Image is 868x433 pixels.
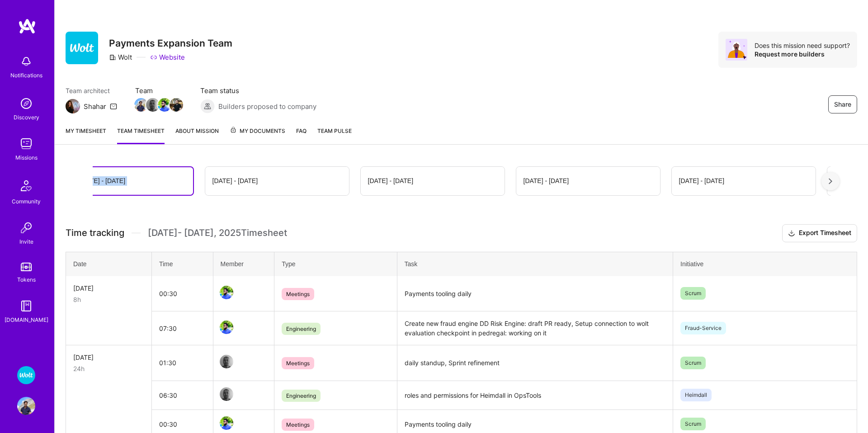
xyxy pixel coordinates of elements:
a: Team Pulse [317,126,352,144]
img: logo [18,18,36,34]
td: roles and permissions for Heimdall in OpsTools [397,381,673,409]
span: Engineering [282,323,321,335]
a: Team Member Avatar [221,320,232,335]
a: Team Member Avatar [159,97,170,113]
div: [DATE] [73,353,144,362]
th: Date [66,252,152,276]
img: Team Member Avatar [170,98,183,112]
td: 00:30 [151,276,213,311]
a: Team timesheet [117,126,165,144]
span: Scrum [680,287,706,300]
div: Shahar [84,102,106,111]
div: [DATE] - [DATE] [524,176,569,186]
span: Scrum [680,418,706,430]
a: Team Member Avatar [147,97,159,113]
a: My Documents [230,126,285,144]
td: Payments tooling daily [397,276,673,311]
div: Does this mission need support? [755,41,850,50]
a: My timesheet [66,126,106,144]
a: Team Member Avatar [221,415,232,431]
div: Request more builders [755,50,850,58]
img: Wolt - Fintech: Payments Expansion Team [17,366,35,384]
a: About Mission [175,126,219,144]
td: 07:30 [151,311,213,345]
span: Heimdall [680,389,712,401]
th: Initiative [673,252,857,276]
img: tokens [21,263,32,271]
span: [DATE] - [DATE] , 2025 Timesheet [148,227,287,239]
div: [DATE] - [DATE] [679,176,725,186]
div: 24h [73,364,144,373]
span: Team [135,86,182,95]
img: guide book [17,297,35,315]
td: 06:30 [151,381,213,409]
div: Community [12,197,41,206]
img: Community [15,175,37,197]
div: [DATE] - [DATE] [212,176,258,186]
img: discovery [17,94,35,113]
span: Meetings [282,357,314,369]
span: Share [834,100,851,109]
a: Team Member Avatar [221,386,232,402]
a: Wolt - Fintech: Payments Expansion Team [15,366,38,384]
span: My Documents [230,126,285,136]
a: User Avatar [15,397,38,415]
img: User Avatar [17,397,35,415]
a: FAQ [296,126,307,144]
img: Builders proposed to company [200,99,215,113]
span: Scrum [680,357,706,369]
div: [DATE] - [DATE] [80,176,126,186]
span: Time tracking [66,227,124,239]
td: daily standup, Sprint refinement [397,345,673,381]
th: Type [274,252,397,276]
div: [DATE] [73,283,144,293]
th: Time [151,252,213,276]
i: icon Download [788,229,795,238]
img: teamwork [17,135,35,153]
span: Team status [200,86,316,95]
th: Task [397,252,673,276]
img: Company Logo [66,32,98,64]
img: Team Member Avatar [220,355,233,368]
span: Meetings [282,288,314,300]
img: Team Member Avatar [220,320,233,334]
td: 01:30 [151,345,213,381]
i: icon Mail [110,103,117,110]
a: Team Member Avatar [221,354,232,369]
div: Invite [19,237,33,246]
span: Engineering [282,390,321,402]
div: Discovery [14,113,39,122]
img: bell [17,52,35,71]
span: Builders proposed to company [218,102,316,111]
img: Team Architect [66,99,80,113]
td: Create new fraud engine DD Risk Engine: draft PR ready, Setup connection to wolt evaluation check... [397,311,673,345]
h3: Payments Expansion Team [109,38,232,49]
th: Member [213,252,274,276]
div: Notifications [10,71,42,80]
img: Team Member Avatar [134,98,148,112]
div: [DOMAIN_NAME] [5,315,48,325]
i: icon CompanyGray [109,54,116,61]
img: Invite [17,219,35,237]
a: Team Member Avatar [170,97,182,113]
span: Team Pulse [317,127,352,134]
a: Website [150,52,185,62]
img: Team Member Avatar [220,387,233,401]
img: Team Member Avatar [146,98,160,112]
span: Fraud-Service [680,322,726,334]
div: Tokens [17,275,36,284]
button: Share [828,95,857,113]
img: right [829,178,832,184]
img: Team Member Avatar [158,98,171,112]
img: Avatar [726,39,747,61]
img: Team Member Avatar [220,286,233,299]
span: Team architect [66,86,117,95]
div: Missions [15,153,38,162]
div: Wolt [109,52,132,62]
a: Team Member Avatar [221,285,232,300]
img: Team Member Avatar [220,416,233,430]
div: [DATE] - [DATE] [368,176,414,186]
div: 8h [73,295,144,304]
button: Export Timesheet [782,224,857,242]
span: Meetings [282,419,314,431]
